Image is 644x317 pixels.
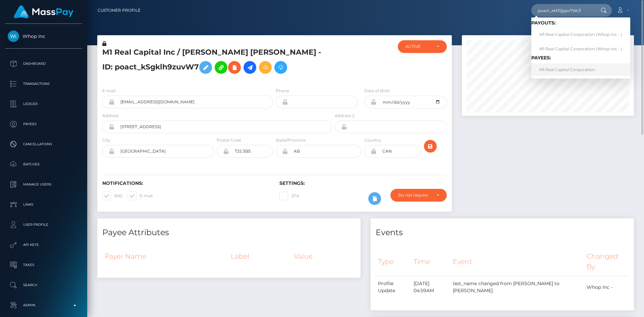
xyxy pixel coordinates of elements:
[411,247,450,276] th: Time
[531,55,630,61] h6: Payees:
[8,119,79,129] p: Payees
[8,59,79,69] p: Dashboard
[98,3,141,17] a: Customer Profile
[5,75,82,92] a: Transactions
[450,247,584,276] th: Event
[8,99,79,109] p: Ledger
[5,216,82,233] a: User Profile
[5,136,82,153] a: Cancellations
[5,257,82,273] a: Taxes
[102,113,119,119] label: Address
[531,63,630,76] a: M1 Real Capital Corporation
[8,280,79,290] p: Search
[5,236,82,253] a: API Keys
[531,43,630,55] a: M1 Real Capital Corporation (Whop Inc - )
[5,196,82,213] a: Links
[406,44,431,49] div: ACTIVE
[291,247,356,265] th: Value
[584,276,629,299] td: Whop Inc -
[8,179,79,190] p: Manage Users
[5,33,82,39] span: Whop Inc
[376,227,629,239] h4: Events
[376,276,411,299] td: Profile Update
[5,156,82,173] a: Batches
[8,31,19,42] img: Whop Inc
[102,192,122,200] label: SMS
[5,55,82,72] a: Dashboard
[376,247,411,276] th: Type
[8,240,79,250] p: API Keys
[531,20,630,26] h6: Payouts:
[279,192,299,200] label: 2FA
[244,61,256,74] a: Initiate Payout
[5,96,82,112] a: Ledger
[228,247,291,265] th: Label
[102,137,110,143] label: City
[14,5,73,18] img: MassPay Logo
[217,137,241,143] label: Postal Code
[584,247,629,276] th: Changed By
[8,79,79,89] p: Transactions
[102,227,356,239] h4: Payee Attributes
[5,116,82,133] a: Payees
[8,159,79,169] p: Batches
[364,88,390,94] label: Date of Birth
[102,88,115,94] label: E-mail
[531,4,594,17] input: Search...
[102,247,228,265] th: Payer Name
[276,137,306,143] label: State/Province
[8,220,79,230] p: User Profile
[276,88,289,94] label: Phone
[8,200,79,210] p: Links
[398,40,447,53] button: ACTIVE
[5,176,82,193] a: Manage Users
[8,260,79,270] p: Taxes
[531,29,630,41] a: M1 Real Capital Corporation (Whop Inc - )
[128,192,153,200] label: E-mail
[390,189,447,202] button: Do not require
[8,300,79,310] p: Admin
[8,139,79,149] p: Cancellations
[279,180,446,186] h6: Settings:
[102,47,328,77] h5: M1 Real Capital Inc / [PERSON_NAME] [PERSON_NAME] - ID: poact_kSgklh9zuvW7
[5,277,82,294] a: Search
[450,276,584,299] td: last_name changed from [PERSON_NAME] to [PERSON_NAME]
[398,193,431,198] div: Do not require
[364,137,381,143] label: Country
[102,180,269,186] h6: Notifications:
[5,297,82,314] a: Admin
[335,113,355,119] label: Address 2
[411,276,450,299] td: [DATE] 04:59AM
